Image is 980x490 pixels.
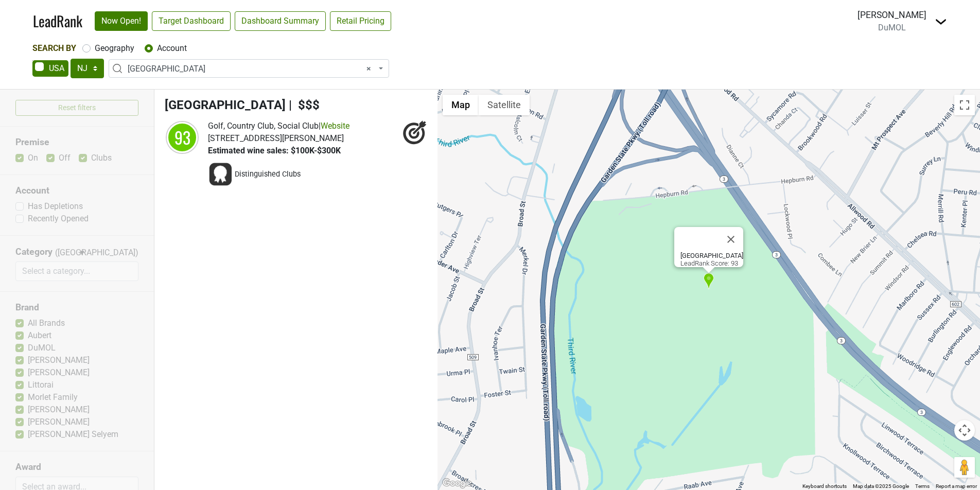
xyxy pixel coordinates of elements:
[857,8,926,22] div: [PERSON_NAME]
[878,23,906,32] span: DuMOL
[680,252,743,259] b: [GEOGRAPHIC_DATA]
[703,273,714,290] div: Upper Montclair Country Club
[954,420,975,441] button: Map camera controls
[954,457,975,478] button: Drag Pegman onto the map to open Street View
[165,98,286,112] span: [GEOGRAPHIC_DATA]
[95,42,134,55] label: Geography
[208,120,349,132] div: |
[936,483,977,489] a: Report a map error
[853,483,909,489] span: Map data ©2025 Google
[208,121,319,131] span: Golf, Country Club, Social Club
[208,133,344,143] span: [STREET_ADDRESS][PERSON_NAME]
[443,95,479,115] button: Show street map
[152,11,231,31] a: Target Dashboard
[33,10,82,32] a: LeadRank
[95,11,148,31] a: Now Open!
[167,122,198,153] div: 93
[440,477,474,490] img: Google
[321,121,349,131] a: Website
[915,483,930,489] a: Terms (opens in new tab)
[32,43,76,53] span: Search By
[208,146,341,155] span: Estimated wine sales: $100K-$300K
[440,477,474,490] a: Open this area in Google Maps (opens a new window)
[954,95,975,115] button: Toggle fullscreen view
[719,227,743,252] button: Close
[680,252,743,267] div: LeadRank Score: 93
[109,59,389,78] span: Upper Montclair Country Club
[935,15,947,28] img: Dropdown Menu
[208,162,233,187] img: Award
[479,95,530,115] button: Show satellite imagery
[128,63,376,75] span: Upper Montclair Country Club
[802,483,847,490] button: Keyboard shortcuts
[235,169,301,180] span: Distinguished Clubs
[235,11,326,31] a: Dashboard Summary
[330,11,391,31] a: Retail Pricing
[157,42,187,55] label: Account
[289,98,320,112] span: | $$$
[366,63,371,75] span: Remove all items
